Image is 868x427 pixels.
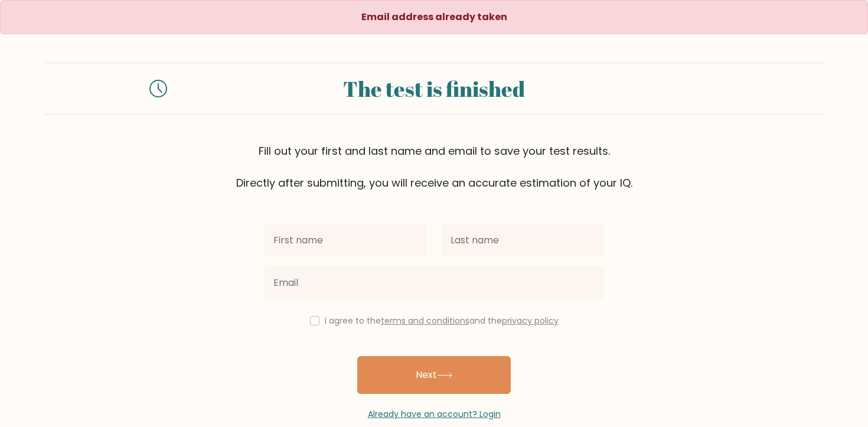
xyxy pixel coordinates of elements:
[44,143,824,191] div: Fill out your first and last name and email to save your test results. Directly after submitting,...
[181,73,687,105] div: The test is finished
[361,10,507,24] strong: Email address already taken
[264,224,427,257] input: First name
[264,266,604,299] input: Email
[502,315,559,327] a: privacy policy
[357,356,511,394] button: Next
[368,408,501,420] a: Already have an account? Login
[441,224,604,257] input: Last name
[381,315,469,327] a: terms and conditions
[325,315,559,327] label: I agree to the and the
